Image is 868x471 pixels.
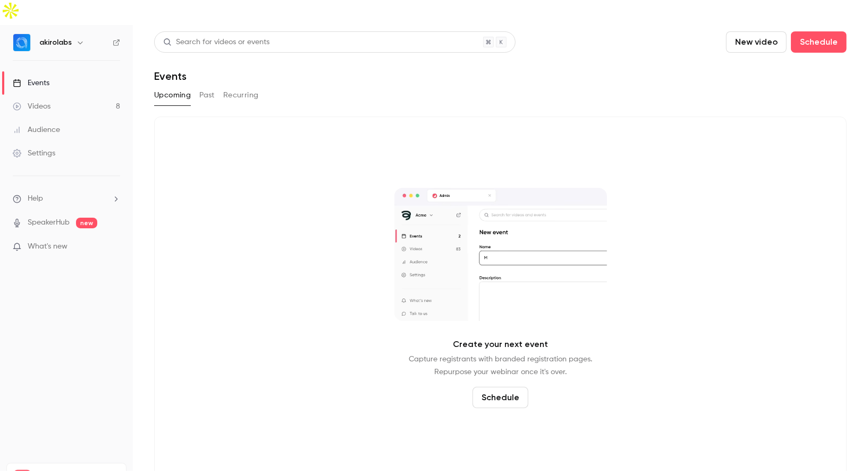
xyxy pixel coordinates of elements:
[163,37,269,48] div: Search for videos or events
[28,217,70,228] a: SpeakerHub
[13,34,30,51] img: akirolabs
[13,148,55,159] div: Settings
[726,31,787,53] button: New video
[28,241,68,252] span: What's new
[13,78,49,88] div: Events
[76,218,97,228] span: new
[13,193,120,204] li: help-dropdown-opener
[28,193,43,204] span: Help
[453,338,548,351] p: Create your next event
[409,353,592,378] p: Capture registrants with branded registration pages. Repurpose your webinar once it's over.
[154,87,191,104] button: Upcoming
[199,87,215,104] button: Past
[107,242,120,252] iframe: Noticeable Trigger
[473,387,528,408] button: Schedule
[154,70,187,82] h1: Events
[13,125,60,135] div: Audience
[791,31,847,53] button: Schedule
[13,101,50,112] div: Videos
[223,87,259,104] button: Recurring
[39,37,72,48] h6: akirolabs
